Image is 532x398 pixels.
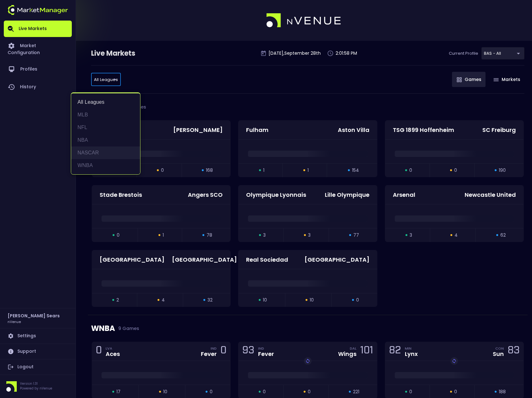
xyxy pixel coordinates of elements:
li: NBA [71,134,140,146]
li: NASCAR [71,146,140,159]
li: WNBA [71,159,140,172]
li: All Leagues [71,96,140,109]
li: MLB [71,109,140,121]
li: NFL [71,121,140,134]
